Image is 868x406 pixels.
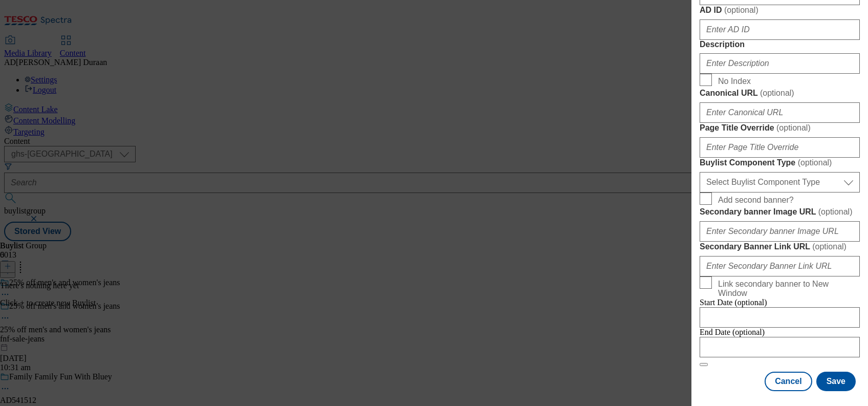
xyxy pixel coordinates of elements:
[700,242,860,252] label: Secondary Banner Link URL
[700,19,860,40] input: Enter AD ID
[760,89,794,97] span: ( optional )
[718,77,751,86] span: No Index
[700,337,860,357] input: Enter Date
[700,298,767,307] span: Start Date (optional)
[798,158,832,167] span: ( optional )
[700,5,860,15] label: AD ID
[700,221,860,242] input: Enter Secondary banner Image URL
[700,158,860,168] label: Buylist Component Type
[700,102,860,123] input: Enter Canonical URL
[700,40,860,49] label: Description
[718,280,856,298] span: Link secondary banner to New Window
[700,53,860,74] input: Enter Description
[776,123,811,132] span: ( optional )
[724,6,758,14] span: ( optional )
[700,256,860,276] input: Enter Secondary Banner Link URL
[818,207,853,216] span: ( optional )
[812,242,847,251] span: ( optional )
[765,372,812,391] button: Cancel
[700,307,860,328] input: Enter Date
[816,372,856,391] button: Save
[700,123,860,133] label: Page Title Override
[700,207,860,217] label: Secondary banner Image URL
[700,137,860,158] input: Enter Page Title Override
[700,328,765,336] span: End Date (optional)
[700,88,860,98] label: Canonical URL
[718,196,794,205] span: Add second banner?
